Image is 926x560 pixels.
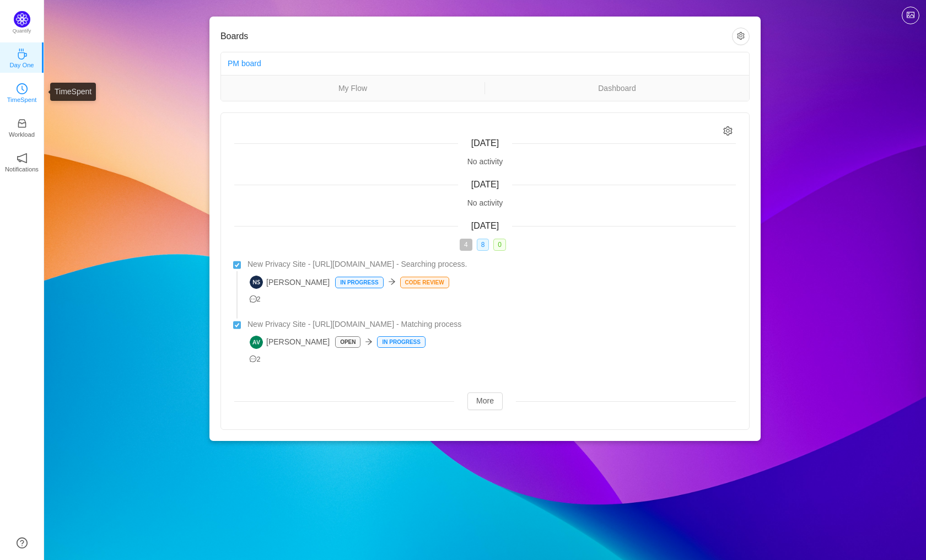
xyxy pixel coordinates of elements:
[17,156,28,167] a: icon: notificationNotifications
[9,130,35,139] p: Workload
[250,356,261,363] span: 2
[17,121,28,132] a: icon: inboxWorkload
[250,336,263,349] img: AV
[477,239,489,251] span: 8
[17,537,28,548] a: icon: question-circle
[460,239,472,251] span: 4
[7,95,37,105] p: TimeSpent
[732,28,750,45] button: icon: setting
[234,156,736,168] div: No activity
[250,295,257,303] i: icon: message
[247,319,461,330] span: New Privacy Site - [URL][DOMAIN_NAME] - Matching process
[247,259,467,270] span: New Privacy Site - [URL][DOMAIN_NAME] - Searching process.
[336,337,360,347] p: Open
[485,82,749,94] a: Dashboard
[221,82,484,94] a: My Flow
[401,277,449,288] p: Code Review
[365,338,373,346] i: icon: arrow-right
[471,138,499,148] span: [DATE]
[14,11,30,28] img: Quantify
[723,126,733,136] i: icon: setting
[247,259,736,270] a: New Privacy Site - [URL][DOMAIN_NAME] - Searching process.
[250,356,257,363] i: icon: message
[250,276,330,289] span: [PERSON_NAME]
[336,277,383,288] p: In Progress
[9,60,34,70] p: Day One
[471,221,499,230] span: [DATE]
[250,276,263,289] img: NS
[17,153,28,164] i: icon: notification
[250,336,330,349] span: [PERSON_NAME]
[388,278,396,286] i: icon: arrow-right
[493,239,506,251] span: 0
[17,118,28,129] i: icon: inbox
[17,83,28,94] i: icon: clock-circle
[5,164,39,174] p: Notifications
[17,52,28,63] a: icon: coffeeDay One
[228,59,261,68] a: PM board
[13,28,31,35] p: Quantify
[471,180,499,189] span: [DATE]
[902,7,919,24] button: icon: picture
[247,319,736,330] a: New Privacy Site - [URL][DOMAIN_NAME] - Matching process
[17,49,28,60] i: icon: coffee
[220,31,732,42] h3: Boards
[378,337,424,347] p: In Progress
[467,392,503,410] button: More
[234,197,736,209] div: No activity
[17,87,28,98] a: icon: clock-circleTimeSpent
[250,295,261,303] span: 2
